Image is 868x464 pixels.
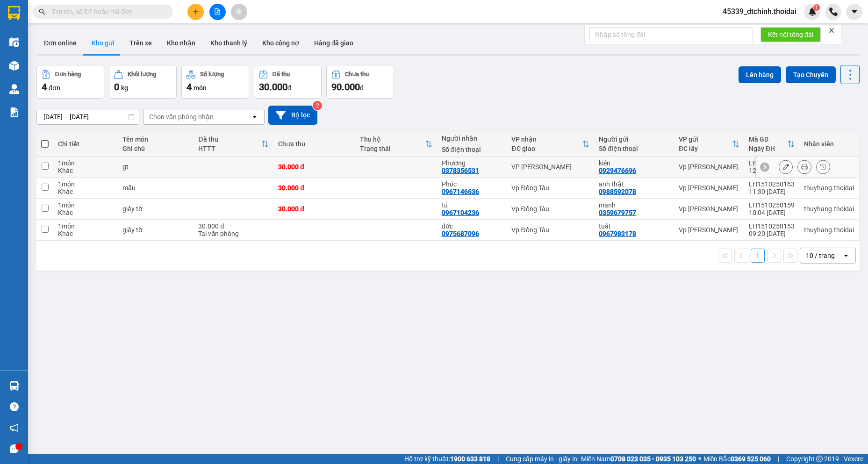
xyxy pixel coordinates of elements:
[58,159,113,167] div: 1 món
[36,32,84,54] button: Đơn online
[442,188,479,195] div: 0967146636
[251,113,258,121] svg: open
[450,455,490,463] strong: 1900 633 818
[3,33,5,81] img: logo
[715,6,804,17] span: 45339_dtchinh.thoidai
[679,205,739,213] div: Vp [PERSON_NAME]
[816,456,823,462] span: copyright
[122,184,189,192] div: mẫu
[209,4,226,20] button: file-add
[828,27,835,34] span: close
[268,106,317,125] button: Bộ lọc
[360,84,364,92] span: đ
[679,136,732,143] div: VP gửi
[193,8,199,15] span: plus
[9,107,19,117] img: solution-icon
[278,205,351,213] div: 30.000 đ
[37,109,139,124] input: Select a date range.
[749,201,795,209] div: LH1510250159
[345,71,369,78] div: Chưa thu
[749,145,787,152] div: Ngày ĐH
[58,230,113,237] div: Khác
[778,454,779,464] span: |
[815,4,818,11] span: 1
[786,66,836,83] button: Tạo Chuyến
[278,163,351,171] div: 30.000 đ
[360,136,425,143] div: Thu hộ
[610,455,696,463] strong: 0708 023 035 - 0935 103 250
[749,222,795,230] div: LH1510250153
[10,423,19,432] span: notification
[181,65,249,99] button: Số lượng4món
[768,29,813,40] span: Kết nối tổng đài
[9,61,19,71] img: warehouse-icon
[58,180,113,188] div: 1 món
[9,37,19,47] img: warehouse-icon
[58,188,113,195] div: Khác
[187,81,192,93] span: 4
[58,167,113,174] div: Khác
[808,7,817,16] img: icon-new-feature
[36,65,104,99] button: Đơn hàng4đơn
[599,201,669,209] div: mạnh
[200,71,224,78] div: Số lượng
[307,32,361,54] button: Hàng đã giao
[739,66,781,83] button: Lên hàng
[122,145,189,152] div: Ghi chú
[331,81,360,93] span: 90.000
[58,140,113,148] div: Chi tiết
[749,180,795,188] div: LH1510250163
[278,184,351,192] div: 30.000 đ
[813,4,820,11] sup: 1
[88,63,144,72] span: LH1510250163
[846,4,862,20] button: caret-down
[360,145,425,152] div: Trạng thái
[187,4,204,20] button: plus
[511,205,589,213] div: Vp Đồng Tàu
[511,136,582,143] div: VP nhận
[442,135,502,142] div: Người nhận
[159,32,203,54] button: Kho nhận
[506,454,579,464] span: Cung cấp máy in - giấy in:
[231,4,247,20] button: aim
[326,65,394,99] button: Chưa thu90.000đ
[58,209,113,216] div: Khác
[589,27,753,42] input: Nhập số tổng đài
[698,457,701,461] span: ⚪️
[511,145,582,152] div: ĐC giao
[804,226,854,234] div: thuyhang.thoidai
[599,159,669,167] div: kiên
[254,65,322,99] button: Đã thu30.000đ
[8,6,20,20] img: logo-vxr
[39,8,45,15] span: search
[442,167,479,174] div: 0378356531
[51,7,162,17] input: Tìm tên, số ĐT hoặc mã đơn
[236,8,242,15] span: aim
[511,163,589,171] div: VP [PERSON_NAME]
[10,402,19,411] span: question-circle
[779,160,793,174] div: Sửa đơn hàng
[760,27,821,42] button: Kết nối tổng đài
[511,184,589,192] div: Vp Đồng Tàu
[599,136,669,143] div: Người gửi
[121,84,128,92] span: kg
[749,136,787,143] div: Mã GD
[599,145,669,152] div: Số điện thoại
[128,71,156,78] div: Khối lượng
[149,112,214,121] div: Chọn văn phòng nhận
[313,101,322,110] sup: 2
[84,32,122,54] button: Kho gửi
[122,136,189,143] div: Tên món
[703,454,771,464] span: Miền Bắc
[731,455,771,463] strong: 0369 525 060
[679,145,732,152] div: ĐC lấy
[442,230,479,237] div: 0975687096
[114,81,119,93] span: 0
[6,40,87,73] span: Chuyển phát nhanh: [GEOGRAPHIC_DATA] - [GEOGRAPHIC_DATA]
[198,145,261,152] div: HTTT
[804,184,854,192] div: thuyhang.thoidai
[850,7,859,16] span: caret-down
[287,84,291,92] span: đ
[442,222,502,230] div: đức
[599,188,636,195] div: 0988592078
